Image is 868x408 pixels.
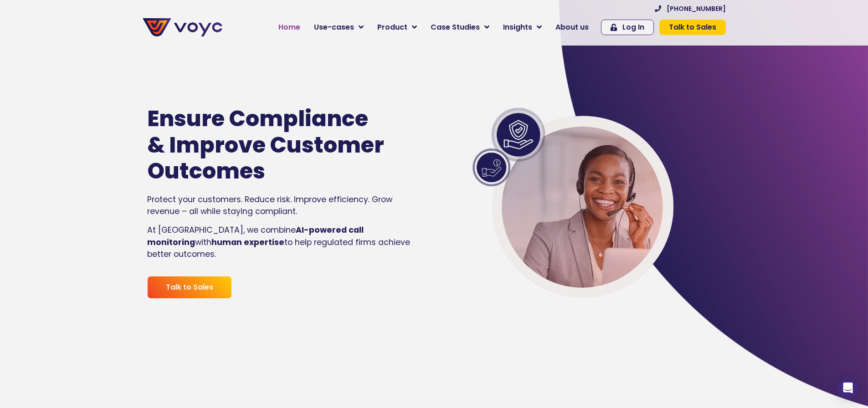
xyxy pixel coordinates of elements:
a: Insights [496,18,549,36]
span: Talk to Sales [166,284,213,291]
a: Product [370,18,424,36]
a: About us [549,18,596,36]
p: At [GEOGRAPHIC_DATA], we combine with to help regulated firms achieve better outcomes. [147,224,414,260]
a: Talk to Sales [659,20,726,35]
span: Insights [503,22,532,33]
a: Home [272,18,307,36]
strong: human expertise [211,237,284,248]
span: [PHONE_NUMBER] [667,5,726,12]
a: [PHONE_NUMBER] [655,5,726,12]
p: Protect your customers. Reduce risk. Improve efficiency. Grow revenue – all while staying compliant. [147,194,414,218]
h1: Ensure Compliance & Improve Customer Outcomes [147,106,387,184]
a: Talk to Sales [147,276,232,299]
a: Log In [601,20,654,35]
a: Use-cases [307,18,370,36]
div: Open Intercom Messenger [837,377,859,399]
span: Log In [622,24,644,31]
span: Talk to Sales [669,24,716,31]
span: Product [377,22,407,33]
img: voyc-full-logo [143,18,222,36]
strong: AI-powered call monitoring [147,224,364,247]
span: Case Studies [431,22,480,33]
a: Case Studies [424,18,496,36]
span: Use-cases [314,22,354,33]
span: About us [555,22,589,33]
span: Home [278,22,300,33]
